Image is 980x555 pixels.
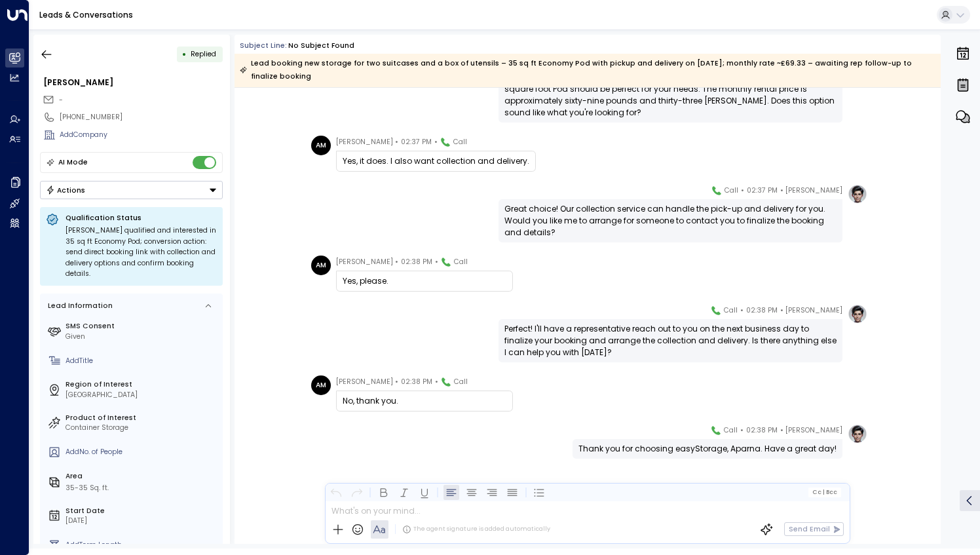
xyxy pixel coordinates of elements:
[343,275,506,287] div: Yes, please.
[725,184,738,197] span: Call
[747,184,778,197] span: 02:37 PM
[785,424,842,437] span: [PERSON_NAME]
[66,321,219,332] label: SMS Consent
[59,95,63,105] span: -
[724,304,738,317] span: Call
[746,304,778,317] span: 02:38 PM
[311,256,331,275] div: AM
[578,443,837,455] div: Thank you for choosing easyStorage, Aparna. Have a great day!
[66,471,219,482] label: Area
[848,184,867,204] img: profile-logo.png
[311,375,331,395] div: AM
[812,489,837,495] span: Cc Bcc
[402,525,550,534] div: The agent signature is added automatically
[336,375,393,389] span: [PERSON_NAME]
[66,483,109,493] div: 35-35 Sq. ft.
[741,184,744,197] span: •
[780,304,783,317] span: •
[240,57,935,83] div: Lead booking new storage for two suitcases and a box of utensils – 35 sq ft Economy Pod with pick...
[808,488,841,497] button: Cc|Bcc
[288,41,354,51] div: No subject found
[740,424,744,437] span: •
[785,184,842,197] span: [PERSON_NAME]
[240,41,287,50] span: Subject Line:
[191,49,216,59] span: Replied
[504,323,837,358] div: Perfect! I'll have a representative reach out to you on the next business day to finalize your bo...
[336,256,393,269] span: [PERSON_NAME]
[46,185,86,195] div: Actions
[66,332,219,342] div: Given
[395,136,398,149] span: •
[780,424,783,437] span: •
[395,375,398,389] span: •
[401,375,432,389] span: 02:38 PM
[780,184,783,197] span: •
[401,136,432,149] span: 02:37 PM
[66,413,219,423] label: Product of Interest
[336,136,393,149] span: [PERSON_NAME]
[60,112,223,123] div: [PHONE_NUMBER]
[66,379,219,390] label: Region of Interest
[395,256,398,269] span: •
[435,256,438,269] span: •
[343,395,506,407] div: No, thank you.
[58,156,88,169] div: AI Mode
[66,213,217,223] p: Qualification Status
[401,256,432,269] span: 02:38 PM
[66,506,219,516] label: Start Date
[43,77,223,88] div: [PERSON_NAME]
[740,304,744,317] span: •
[66,540,219,550] div: AddTerm Length
[39,9,133,20] a: Leads & Conversations
[66,516,219,526] div: [DATE]
[435,375,438,389] span: •
[66,390,219,400] div: [GEOGRAPHIC_DATA]
[453,136,467,149] span: Call
[182,45,187,63] div: •
[40,181,223,199] button: Actions
[66,423,219,433] div: Container Storage
[40,181,223,199] div: Button group with a nested menu
[848,304,867,324] img: profile-logo.png
[454,256,468,269] span: Call
[328,484,344,500] button: Undo
[434,136,438,149] span: •
[785,304,842,317] span: [PERSON_NAME]
[724,424,738,437] span: Call
[66,225,217,280] div: [PERSON_NAME] qualified and interested in 35 sq ft Economy Pod; conversion action: send direct bo...
[311,136,331,155] div: AM
[746,424,778,437] span: 02:38 PM
[848,424,867,444] img: profile-logo.png
[66,356,219,366] div: AddTitle
[66,447,219,457] div: AddNo. of People
[822,489,824,495] span: |
[45,301,113,311] div: Lead Information
[454,375,468,389] span: Call
[343,155,529,167] div: Yes, it does. I also want collection and delivery.
[504,203,837,239] div: Great choice! Our collection service can handle the pick-up and delivery for you. Would you like ...
[60,130,223,140] div: AddCompany
[504,71,837,119] div: Good news, Aparna! We have Economy Pods available for your move-in date. A 35 square foot Pod sho...
[349,484,364,500] button: Redo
